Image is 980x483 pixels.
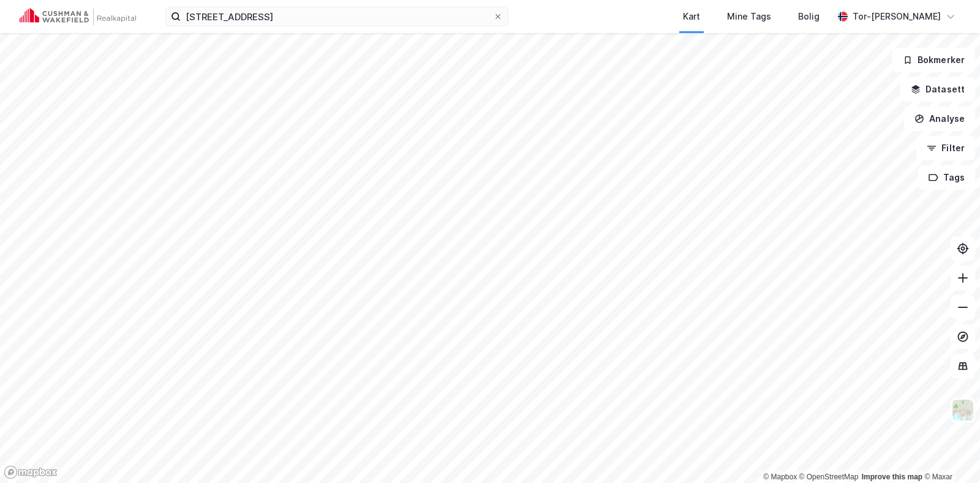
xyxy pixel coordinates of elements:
[4,465,58,479] a: Mapbox homepage
[853,9,941,24] div: Tor-[PERSON_NAME]
[727,9,771,24] div: Mine Tags
[951,399,974,422] img: Z
[916,136,975,160] button: Filter
[799,473,859,481] a: OpenStreetMap
[181,7,493,26] input: Søk på adresse, matrikkel, gårdeiere, leietakere eller personer
[904,107,975,131] button: Analyse
[919,424,980,483] div: Kontrollprogram for chat
[862,473,922,481] a: Improve this map
[798,9,820,24] div: Bolig
[20,8,136,25] img: cushman-wakefield-realkapital-logo.202ea83816669bd177139c58696a8fa1.svg
[919,424,980,483] iframe: Chat Widget
[683,9,700,24] div: Kart
[900,77,975,102] button: Datasett
[918,165,975,190] button: Tags
[892,48,975,72] button: Bokmerker
[763,473,797,481] a: Mapbox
